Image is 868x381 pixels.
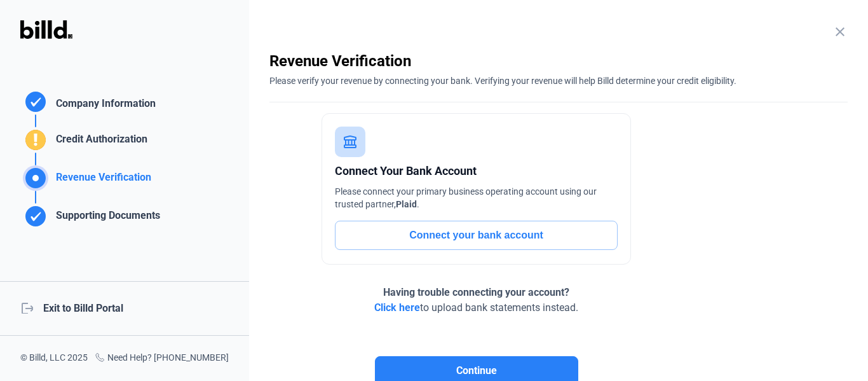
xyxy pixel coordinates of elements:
[269,71,848,87] div: Please verify your revenue by connecting your bank. Verifying your revenue will help Billd determ...
[383,286,569,298] span: Having trouble connecting your account?
[51,170,151,191] div: Revenue Verification
[374,285,578,315] div: to upload bank statements instead.
[20,301,33,314] mat-icon: logout
[374,301,420,314] span: Click here
[95,351,229,366] div: Need Help? [PHONE_NUMBER]
[20,20,72,39] img: Billd Logo
[51,96,156,114] div: Company Information
[335,185,618,211] div: Please connect your primary business operating account using our trusted partner, .
[51,208,160,229] div: Supporting Documents
[269,51,848,71] div: Revenue Verification
[20,351,88,366] div: © Billd, LLC 2025
[396,199,417,209] span: Plaid
[456,363,497,378] span: Continue
[51,132,147,153] div: Credit Authorization
[832,24,848,39] mat-icon: close
[335,221,618,250] button: Connect your bank account
[335,162,618,180] div: Connect Your Bank Account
